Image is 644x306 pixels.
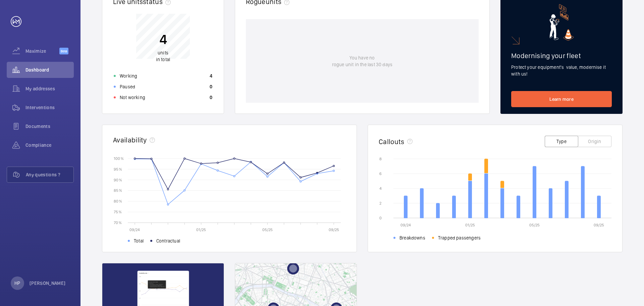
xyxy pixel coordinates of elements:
span: Documents [25,123,74,130]
p: You have no rogue unit in the last 30 days [332,54,392,68]
text: 90 % [114,177,122,182]
h2: Availability [113,136,147,144]
h2: Modernising your fleet [511,51,612,60]
p: Paused [120,83,135,90]
span: Any questions ? [26,171,73,178]
span: My addresses [25,85,74,92]
text: 95 % [114,167,122,171]
span: Interventions [25,104,74,111]
text: 01/25 [196,227,206,232]
text: 80 % [114,199,122,204]
p: HP [14,280,20,287]
span: Trapped passengers [438,234,481,241]
text: 05/25 [529,223,540,227]
text: 100 % [114,156,124,161]
p: Protect your equipment's value, modernise it with us! [511,64,612,77]
span: Beta [59,48,68,54]
p: 4 [156,31,170,48]
p: Not working [120,94,145,101]
p: Working [120,73,137,79]
a: Learn more [511,91,612,107]
p: [PERSON_NAME] [30,280,66,287]
text: 6 [379,171,382,176]
p: in total [156,49,170,63]
span: Compliance [25,142,74,148]
p: 0 [210,83,212,90]
text: 01/25 [465,223,475,227]
text: 70 % [114,220,122,225]
h2: Callouts [379,137,405,146]
img: marketing-card.svg [549,4,574,41]
text: 09/24 [400,223,411,227]
text: 09/25 [594,223,604,227]
p: 0 [210,94,212,101]
span: Total [134,237,144,244]
text: 05/25 [262,227,273,232]
button: Type [545,136,578,147]
text: 09/25 [329,227,339,232]
text: 75 % [114,210,122,214]
span: Contractual [156,237,180,244]
p: 4 [210,73,212,79]
text: 4 [379,186,382,191]
span: Dashboard [25,67,74,73]
span: Breakdowns [399,234,425,241]
text: 09/24 [129,227,140,232]
span: Maximize [25,48,59,54]
text: 0 [379,216,382,220]
text: 8 [379,157,382,161]
span: units [158,50,168,55]
button: Origin [578,136,611,147]
text: 2 [379,201,381,206]
text: 85 % [114,188,122,193]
